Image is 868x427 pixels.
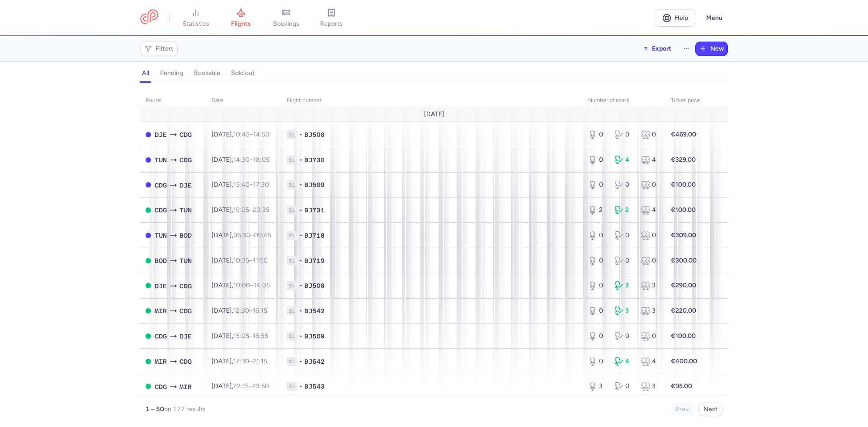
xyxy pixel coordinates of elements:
[671,307,696,314] strong: €220.00
[287,306,297,315] span: 1L
[641,306,660,315] div: 3
[671,181,696,188] strong: €100.00
[671,131,696,138] strong: €469.00
[641,382,660,391] div: 3
[588,256,607,265] div: 0
[614,130,633,139] div: 0
[173,8,218,28] a: statistics
[233,332,249,340] time: 15:05
[253,156,269,164] time: 18:05
[287,357,297,366] span: 1L
[304,382,325,391] span: BJ543
[675,14,688,21] span: Help
[299,306,302,315] span: •
[614,332,633,341] div: 0
[698,403,722,416] button: Next
[309,8,354,28] a: reports
[287,382,297,391] span: 1L
[233,282,270,289] span: –
[304,357,325,366] span: BJ542
[299,281,302,290] span: •
[710,45,724,52] span: New
[614,382,633,391] div: 0
[179,306,192,316] span: CDG
[655,9,695,27] a: Help
[212,357,267,365] span: [DATE],
[671,382,692,390] strong: €95.00
[641,332,660,341] div: 0
[665,94,705,108] th: Ticket price
[253,181,269,188] time: 17:30
[641,256,660,265] div: 0
[233,231,271,239] span: –
[287,281,297,290] span: 1L
[299,130,302,139] span: •
[304,155,325,164] span: BJ730
[212,282,270,289] span: [DATE],
[299,180,302,189] span: •
[671,403,695,416] button: Prev.
[614,206,633,215] div: 2
[614,357,633,366] div: 4
[287,206,297,215] span: 1L
[233,131,250,138] time: 10:45
[179,357,192,366] span: CDG
[287,180,297,189] span: 1L
[254,231,271,239] time: 09:45
[588,306,607,315] div: 0
[146,405,164,413] strong: 1 – 50
[671,357,697,365] strong: €400.00
[233,332,268,340] span: –
[641,281,660,290] div: 3
[588,180,607,189] div: 0
[299,155,302,164] span: •
[233,382,269,390] span: –
[179,155,192,165] span: CDG
[233,231,250,239] time: 06:30
[304,206,325,215] span: BJ731
[671,282,696,289] strong: €290.00
[212,206,269,214] span: [DATE],
[212,156,269,164] span: [DATE],
[155,306,167,316] span: MIR
[155,205,167,215] span: CDG
[155,155,167,165] span: TUN
[212,382,269,390] span: [DATE],
[253,131,269,138] time: 14:50
[671,231,696,239] strong: €309.00
[287,155,297,164] span: 1L
[253,332,268,340] time: 16:55
[231,20,251,28] span: flights
[194,69,220,77] h4: bookable
[304,180,325,189] span: BJ509
[179,230,192,240] span: BOD
[233,156,250,164] time: 14:30
[583,94,665,108] th: number of seats
[637,42,677,56] button: Export
[588,281,607,290] div: 0
[614,281,633,290] div: 3
[304,256,325,265] span: BJ719
[155,281,167,291] span: DJE
[424,111,444,118] span: [DATE]
[233,357,267,365] span: –
[287,256,297,265] span: 1L
[320,20,343,28] span: reports
[233,156,269,164] span: –
[281,94,583,108] th: Flight number
[253,307,267,314] time: 16:15
[252,382,269,390] time: 23:50
[696,42,727,56] button: New
[304,306,325,315] span: BJ542
[253,257,268,264] time: 11:50
[671,206,696,214] strong: €100.00
[304,130,325,139] span: BJ508
[218,8,264,28] a: flights
[273,20,299,28] span: bookings
[212,257,268,264] span: [DATE],
[155,130,167,140] span: DJE
[233,307,249,314] time: 12:30
[212,231,271,239] span: [DATE],
[233,307,267,314] span: –
[212,332,268,340] span: [DATE],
